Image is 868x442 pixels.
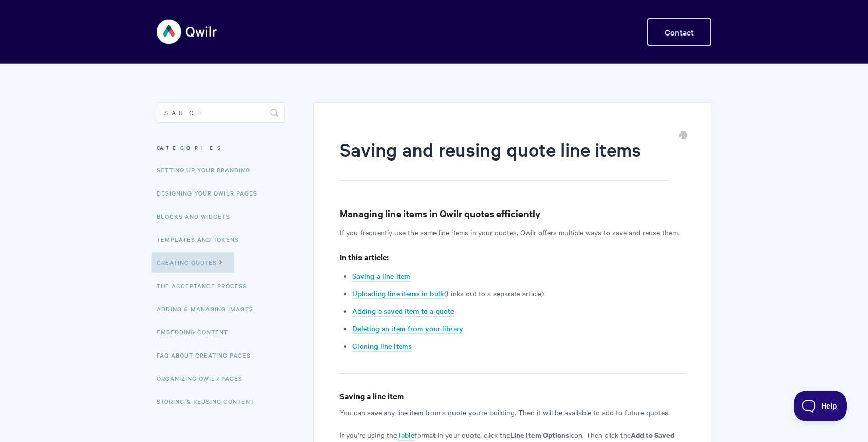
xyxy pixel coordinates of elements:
h1: Saving and reusing quote line items [339,136,670,181]
a: FAQ About Creating Pages [157,345,258,365]
p: If you frequently use the same line items in your quotes, Qwilr offers multiple ways to save and ... [339,226,685,238]
strong: In this article: [339,251,389,262]
a: Saving a line item [352,271,410,282]
a: Storing & Reusing Content [157,391,262,412]
a: Contact [647,18,711,46]
h3: Categories [157,138,285,157]
a: Creating Quotes [152,252,234,273]
a: Adding & Managing Images [157,298,261,319]
a: The Acceptance Process [157,275,255,296]
a: Adding a saved item to a quote [352,306,454,317]
a: Deleting an item from your library [352,323,463,334]
p: You can save any line item from a quote you're building. Then it will be available to add to futu... [339,406,685,418]
a: Templates and Tokens [157,229,247,250]
a: Blocks and Widgets [157,206,238,226]
h4: Saving a line item [339,390,685,402]
h3: Managing line items in Qwilr quotes efficiently [339,206,685,221]
a: Table [397,430,414,441]
a: Embedding Content [157,322,236,342]
li: (Links out to a separate article) [352,287,685,299]
strong: Line Item Options [510,429,569,440]
iframe: Toggle Customer Support [794,391,847,421]
input: Search [157,102,285,123]
a: Setting up your Branding [157,160,258,180]
img: Qwilr Help Center [157,12,218,51]
a: Uploading line items in bulk [352,288,444,299]
a: Print this Article [679,130,687,142]
a: Organizing Qwilr Pages [157,368,250,388]
a: Cloning line items [352,341,412,352]
a: Designing Your Qwilr Pages [157,183,265,203]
